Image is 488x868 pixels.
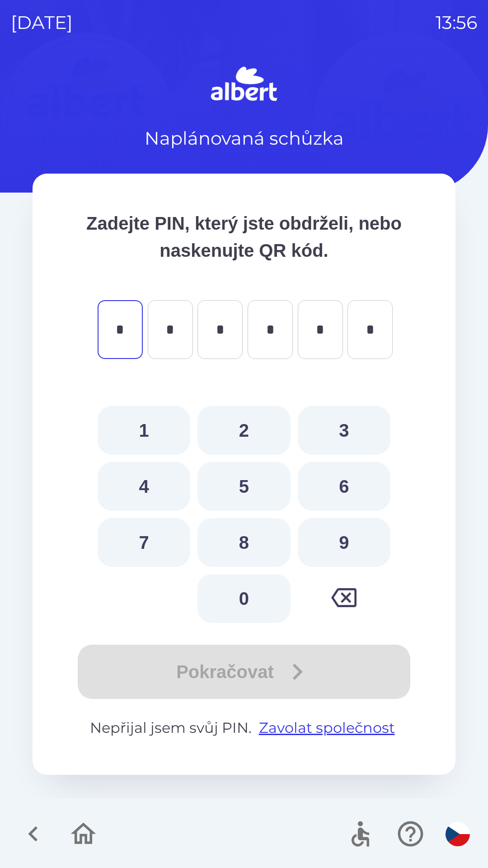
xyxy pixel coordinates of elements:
img: cs flag [446,822,470,846]
button: 6 [298,462,390,511]
button: 8 [197,518,290,567]
button: 1 [98,406,190,455]
p: Nepřijal jsem svůj PIN. [69,717,419,739]
img: Logo [33,63,455,107]
button: 2 [197,406,290,455]
p: Zadejte PIN, který jste obdrželi, nebo naskenujte QR kód. [69,210,419,264]
button: 3 [298,406,390,455]
p: Naplánovaná schůzka [145,125,344,152]
button: 7 [98,518,190,567]
button: 0 [197,574,290,623]
button: Zavolat společnost [255,717,399,739]
p: 13:56 [436,9,477,36]
button: 9 [298,518,390,567]
button: 5 [197,462,290,511]
button: 4 [98,462,190,511]
p: [DATE] [11,9,73,36]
